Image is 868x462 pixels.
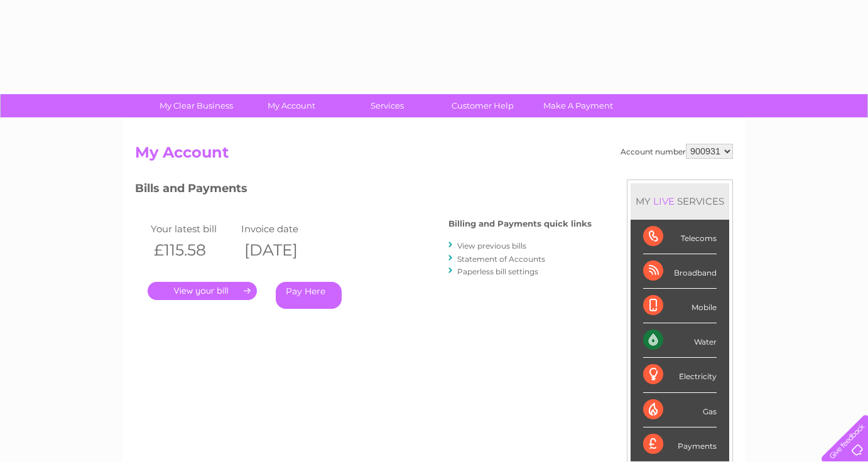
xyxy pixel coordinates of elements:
[144,94,248,117] a: My Clear Business
[621,144,733,159] div: Account number
[631,183,729,219] div: MY SERVICES
[448,219,592,228] h4: Billing and Payments quick links
[643,427,717,461] div: Payments
[148,282,257,300] a: .
[643,254,717,289] div: Broadband
[457,241,526,250] a: View previous bills
[148,237,238,263] th: £115.58
[148,220,238,237] td: Your latest bill
[135,180,592,201] h3: Bills and Payments
[643,220,717,254] div: Telecoms
[238,220,328,237] td: Invoice date
[240,94,344,117] a: My Account
[526,94,630,117] a: Make A Payment
[643,289,717,323] div: Mobile
[643,323,717,358] div: Water
[457,267,538,276] a: Paperless bill settings
[276,282,342,309] a: Pay Here
[335,94,439,117] a: Services
[431,94,534,117] a: Customer Help
[457,254,545,264] a: Statement of Accounts
[643,358,717,392] div: Electricity
[238,237,328,263] th: [DATE]
[135,144,733,168] h2: My Account
[643,393,717,427] div: Gas
[651,195,677,207] div: LIVE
